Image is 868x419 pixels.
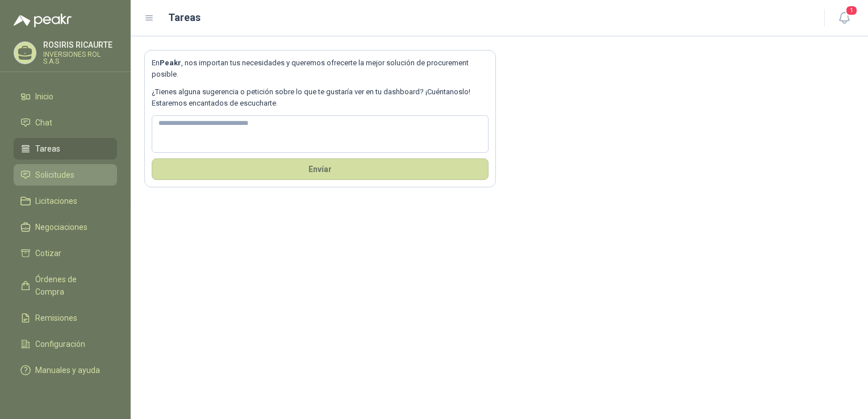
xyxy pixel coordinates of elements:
span: Cotizar [35,247,61,259]
img: Logo peakr [14,14,72,27]
b: Peakr [160,58,181,67]
a: Negociaciones [14,216,117,238]
span: Negociaciones [35,221,87,233]
span: Órdenes de Compra [35,273,106,298]
a: Chat [14,112,117,133]
p: ¿Tienes alguna sugerencia o petición sobre lo que te gustaría ver en tu dashboard? ¡Cuéntanoslo! ... [152,86,489,110]
span: Chat [35,116,52,129]
button: Envíar [152,158,489,180]
span: Remisiones [35,312,77,324]
button: 1 [834,8,854,28]
a: Tareas [14,138,117,160]
a: Cotizar [14,242,117,264]
a: Remisiones [14,307,117,329]
a: Configuración [14,333,117,355]
p: En , nos importan tus necesidades y queremos ofrecerte la mejor solución de procurement posible. [152,57,489,81]
p: ROSIRIS RICAURTE [43,41,117,49]
span: Licitaciones [35,195,77,207]
span: Inicio [35,90,53,103]
span: Manuales y ayuda [35,364,100,376]
a: Manuales y ayuda [14,359,117,381]
a: Inicio [14,86,117,107]
a: Solicitudes [14,164,117,186]
a: Licitaciones [14,190,117,212]
p: INVERSIONES ROL S.A.S [43,51,117,65]
a: Órdenes de Compra [14,269,117,303]
span: Tareas [35,143,60,155]
h1: Tareas [168,10,201,26]
span: Configuración [35,338,85,350]
span: 1 [845,5,858,16]
span: Solicitudes [35,169,74,181]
